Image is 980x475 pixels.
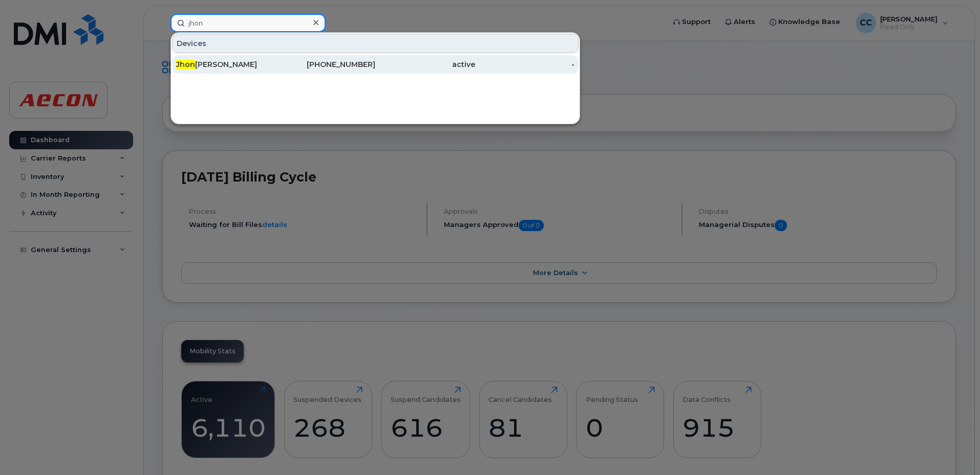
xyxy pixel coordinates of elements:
[176,59,276,70] div: [PERSON_NAME]
[375,59,475,70] div: active
[176,60,195,69] span: Jhon
[172,55,579,74] a: Jhon[PERSON_NAME][PHONE_NUMBER]active-
[475,59,575,70] div: -
[276,59,376,70] div: [PHONE_NUMBER]
[172,34,579,53] div: Devices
